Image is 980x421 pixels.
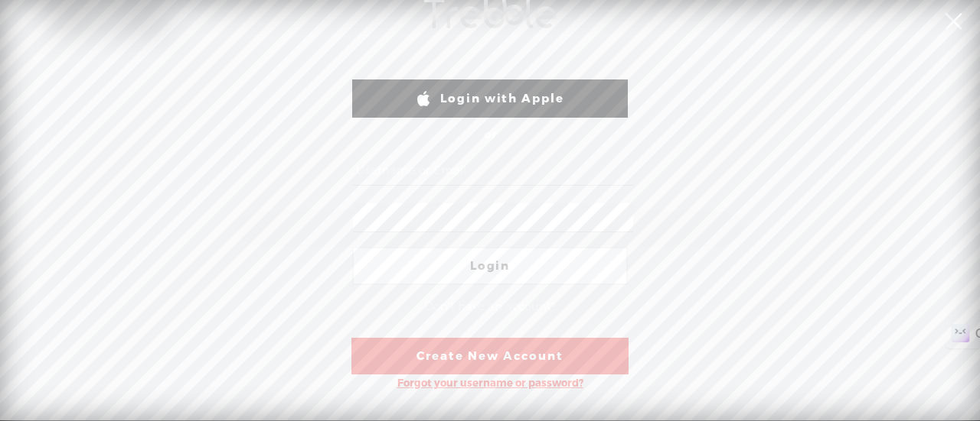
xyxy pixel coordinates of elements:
input: Username or Email [353,156,632,186]
a: Login [352,247,628,285]
div: Don't have an account? [337,291,643,323]
a: Login with Apple [352,79,628,118]
div: Forgot your username or password? [337,369,643,397]
div: or [345,123,635,147]
a: Create New Account [351,338,629,374]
